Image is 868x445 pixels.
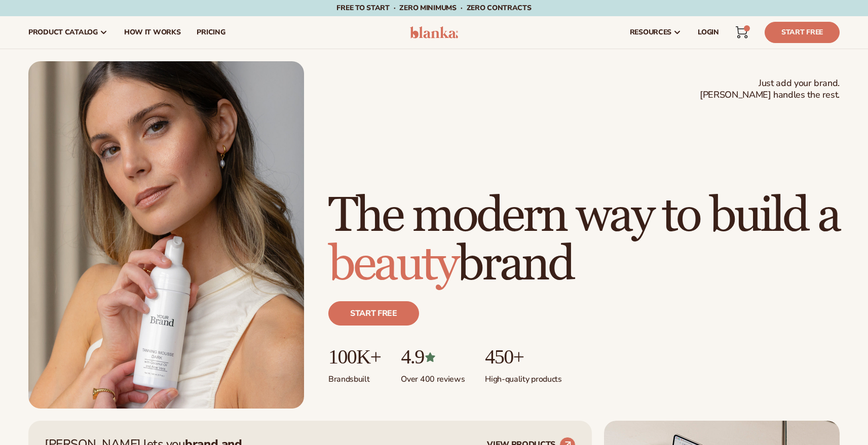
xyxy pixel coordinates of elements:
[410,26,458,38] img: logo
[336,3,531,13] span: Free to start · ZERO minimums · ZERO contracts
[28,28,98,36] span: product catalog
[188,16,233,49] a: pricing
[116,16,189,49] a: How It Works
[485,346,561,368] p: 450+
[328,235,457,294] span: beauty
[690,16,727,49] a: LOGIN
[746,25,747,31] span: 1
[401,368,465,385] p: Over 400 reviews
[197,28,225,36] span: pricing
[328,192,840,289] h1: The modern way to build a brand
[20,16,116,49] a: product catalog
[622,16,690,49] a: resources
[328,368,381,385] p: Brands built
[698,28,719,36] span: LOGIN
[124,28,181,36] span: How It Works
[328,301,419,326] a: Start free
[630,28,671,36] span: resources
[328,346,381,368] p: 100K+
[28,61,304,409] img: Female holding tanning mousse.
[765,22,840,43] a: Start Free
[485,368,561,385] p: High-quality products
[401,346,465,368] p: 4.9
[700,77,840,101] span: Just add your brand. [PERSON_NAME] handles the rest.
